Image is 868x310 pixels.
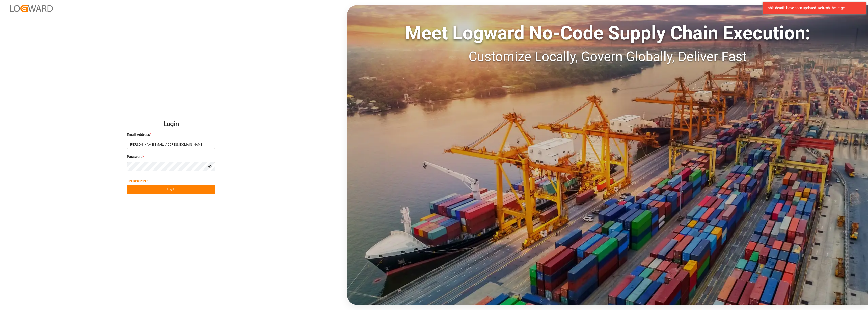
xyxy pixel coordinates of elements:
[10,5,53,12] img: Logward_new_orange.png
[127,154,143,159] span: Password
[127,140,215,149] input: Enter your email
[127,176,148,185] button: Forgot Password?
[127,116,215,132] h2: Login
[127,185,215,194] button: Log In
[127,132,150,137] span: Email Address
[766,5,859,11] div: Table details have been updated. Refresh the Page!.
[347,47,868,67] div: Customize Locally, Govern Globally, Deliver Fast
[347,19,868,47] div: Meet Logward No-Code Supply Chain Execution:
